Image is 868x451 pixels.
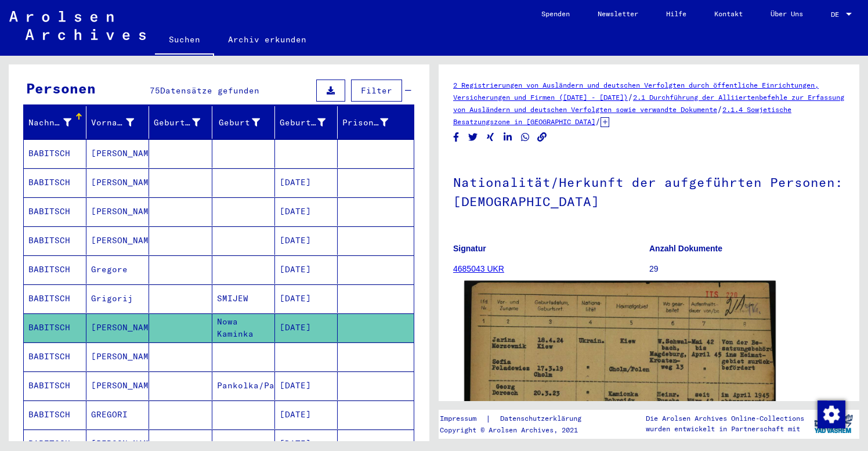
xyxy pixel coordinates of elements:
[9,11,146,40] img: Arolsen_neg.svg
[484,130,497,145] button: Share on Xing
[275,226,338,255] mat-cell: [DATE]
[86,284,149,313] mat-cell: Grigorij
[26,78,96,99] div: Personen
[275,106,338,139] mat-header-cell: Geburtsdatum
[812,409,855,438] img: yv_logo.png
[24,255,86,284] mat-cell: BABITSCH
[646,424,804,434] p: wurden entwickelt in Partnerschaft mit
[91,113,149,132] div: Vorname
[453,156,845,226] h1: Nationalität/Herkunft der aufgeführten Personen: [DEMOGRAPHIC_DATA]
[275,197,338,226] mat-cell: [DATE]
[275,313,338,342] mat-cell: [DATE]
[217,113,274,132] div: Geburt‏
[212,371,275,400] mat-cell: Pankolka/Paukolka
[275,401,338,429] mat-cell: [DATE]
[453,93,844,114] a: 2.1 Durchführung der Alliiertenbefehle zur Erfassung von Ausländern und deutschen Verfolgten sowi...
[24,106,86,139] mat-header-cell: Nachname
[86,226,149,255] mat-cell: [PERSON_NAME]
[453,264,504,273] a: 4685043 UKR
[717,104,722,114] span: /
[453,81,819,102] a: 2 Registrierungen von Ausländern und deutschen Verfolgten durch öffentliche Einrichtungen, Versic...
[536,130,548,145] button: Copy link
[24,139,86,168] mat-cell: BABITSCH
[24,197,86,226] mat-cell: BABITSCH
[28,113,86,132] div: Nachname
[818,401,845,428] img: Zustimmung ändern
[24,284,86,313] mat-cell: BABITSCH
[280,113,340,132] div: Geburtsdatum
[150,85,160,96] span: 75
[338,106,414,139] mat-header-cell: Prisoner #
[91,117,134,129] div: Vorname
[519,130,531,145] button: Share on WhatsApp
[595,116,601,127] span: /
[24,168,86,197] mat-cell: BABITSCH
[342,117,388,129] div: Prisoner #
[214,26,320,53] a: Archiv erkunden
[24,401,86,429] mat-cell: BABITSCH
[217,117,260,129] div: Geburt‏
[491,413,595,425] a: Datenschutzerklärung
[342,113,403,132] div: Prisoner #
[24,226,86,255] mat-cell: BABITSCH
[24,342,86,371] mat-cell: BABITSCH
[160,85,259,96] span: Datensätze gefunden
[212,106,275,139] mat-header-cell: Geburt‏
[649,244,722,253] b: Anzahl Dokumente
[450,130,462,145] button: Share on Facebook
[502,130,514,145] button: Share on LinkedIn
[86,313,149,342] mat-cell: [PERSON_NAME]
[453,244,486,253] b: Signatur
[86,197,149,226] mat-cell: [PERSON_NAME]
[646,413,804,424] p: Die Arolsen Archives Online-Collections
[817,400,845,428] div: Zustimmung ändern
[649,263,845,275] p: 29
[155,26,214,56] a: Suchen
[275,284,338,313] mat-cell: [DATE]
[24,313,86,342] mat-cell: BABITSCH
[86,255,149,284] mat-cell: Gregore
[86,139,149,168] mat-cell: [PERSON_NAME]
[440,413,486,425] a: Impressum
[86,106,149,139] mat-header-cell: Vorname
[351,80,402,102] button: Filter
[212,313,275,342] mat-cell: Nowa Kaminka
[86,371,149,400] mat-cell: [PERSON_NAME]
[24,371,86,400] mat-cell: BABITSCH
[467,130,479,145] button: Share on Twitter
[440,425,595,435] p: Copyright © Arolsen Archives, 2021
[275,255,338,284] mat-cell: [DATE]
[628,92,633,102] span: /
[149,106,212,139] mat-header-cell: Geburtsname
[86,168,149,197] mat-cell: [PERSON_NAME]
[440,413,595,425] div: |
[86,401,149,429] mat-cell: GREGORI
[275,371,338,400] mat-cell: [DATE]
[831,10,844,19] span: DE
[154,113,214,132] div: Geburtsname
[86,342,149,371] mat-cell: [PERSON_NAME]
[212,284,275,313] mat-cell: SMIJEW
[361,85,392,96] span: Filter
[275,168,338,197] mat-cell: [DATE]
[154,117,200,129] div: Geburtsname
[28,117,71,129] div: Nachname
[280,117,325,129] div: Geburtsdatum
